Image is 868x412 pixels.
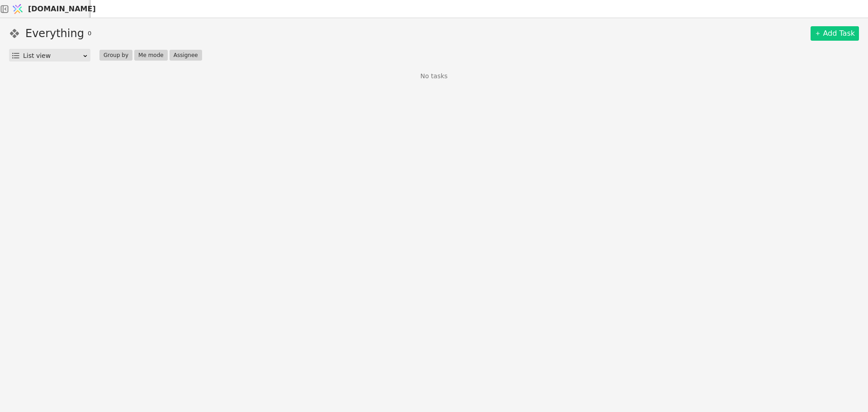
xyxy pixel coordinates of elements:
[134,50,168,61] button: Me mode
[170,50,202,61] button: Assignee
[9,0,90,18] a: [DOMAIN_NAME]
[28,4,96,14] span: [DOMAIN_NAME]
[99,50,132,61] button: Group by
[811,26,859,41] a: Add Task
[88,29,91,38] span: 0
[420,71,448,81] p: No tasks
[25,25,84,42] h1: Everything
[23,49,82,62] div: List view
[11,0,24,18] img: Logo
